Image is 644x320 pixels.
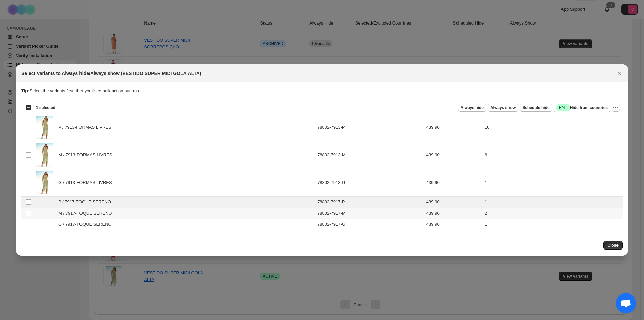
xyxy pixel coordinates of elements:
span: Close [607,243,619,248]
td: 6 [483,141,623,169]
td: 1 [483,169,623,196]
a: Bate-papo aberto [616,293,636,313]
button: SuccessENTHide from countries [554,103,610,112]
p: Select the variants first, then you'll see bulk action buttons [21,88,623,94]
span: P / 7913-FORMAS LIVRES [58,124,115,131]
span: M / 7913-FORMAS LIVRES [58,152,116,158]
td: 439.90 [424,113,483,141]
td: 78802-7917-P [315,196,424,208]
button: More actions [612,104,620,112]
td: 439.90 [424,196,483,208]
td: 439.90 [424,169,483,196]
button: Close [614,68,624,78]
td: 439.90 [424,208,483,219]
td: 2 [483,208,623,219]
td: 78802-7913-G [315,169,424,196]
button: Always hide [458,104,486,112]
span: M / 7917-TOQUE SERENO [58,210,115,217]
img: 78802_7913_01.jpg [36,143,53,167]
img: 78802_7913_01.jpg [36,116,53,139]
td: 78802-7917-M [315,208,424,219]
span: 1 selected [36,105,55,110]
td: 439.90 [424,141,483,169]
span: ENT [559,105,567,110]
td: 439.90 [424,219,483,230]
td: 1 [483,196,623,208]
td: 1 [483,219,623,230]
h2: Select Variants to Always hide/Always show (VESTIDO SUPER MIDI GOLA ALTA) [21,70,201,77]
span: G / 7913-FORMAS LIVRES [58,179,116,186]
strong: Tip: [21,88,30,93]
span: Hide from countries [556,104,608,111]
button: Schedule hide [520,104,552,112]
td: 78802-7917-G [315,219,424,230]
td: 78802-7913-P [315,113,424,141]
span: Always show [490,105,516,110]
span: P / 7917-TOQUE SERENO [58,199,115,205]
td: 10 [483,113,623,141]
span: Always hide [461,105,484,110]
button: Always show [488,104,518,112]
button: Close [603,241,623,250]
span: G / 7917-TOQUE SERENO [58,221,115,228]
img: 78802_7913_01.jpg [36,171,53,194]
span: Schedule hide [522,105,549,110]
td: 78802-7913-M [315,141,424,169]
